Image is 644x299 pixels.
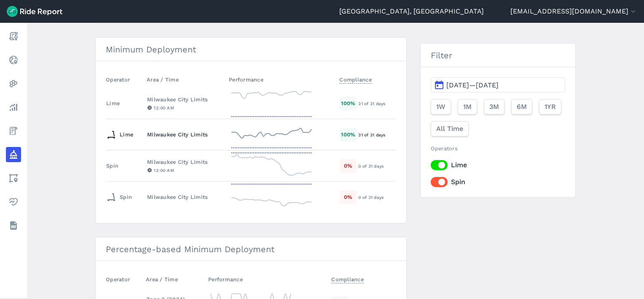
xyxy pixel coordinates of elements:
[340,97,357,110] div: 100 %
[6,123,21,139] a: Fees
[489,102,499,112] span: 3M
[358,100,395,107] div: 31 of 31 days
[421,43,575,67] h3: Filter
[106,71,143,88] th: Operator
[205,271,328,288] th: Performance
[96,237,406,261] h3: Percentage-based Minimum Deployment
[431,177,565,187] label: Spin
[539,99,561,114] button: 1YR
[331,274,364,283] span: Compliance
[431,77,565,92] button: [DATE]—[DATE]
[96,38,406,61] h3: Minimum Deployment
[147,95,222,103] div: Milwaukee City Limits
[147,104,222,111] div: 12:00 AM
[339,6,484,16] a: [GEOGRAPHIC_DATA], [GEOGRAPHIC_DATA]
[6,194,21,209] a: Health
[340,159,357,172] div: 0 %
[545,102,556,112] span: 1YR
[431,121,469,136] button: All Time
[106,128,133,141] div: Lime
[340,128,357,141] div: 100 %
[106,190,132,204] div: Spin
[511,99,532,114] button: 6M
[142,271,205,288] th: Area / Time
[106,99,120,107] div: Lime
[436,124,463,134] span: All Time
[106,162,118,170] div: Spin
[6,147,21,162] a: Policy
[147,158,222,166] div: Milwaukee City Limits
[358,131,395,139] div: 31 of 31 days
[510,6,637,16] button: [EMAIL_ADDRESS][DOMAIN_NAME]
[458,99,477,114] button: 1M
[6,52,21,68] a: Realtime
[431,99,451,114] button: 1W
[358,162,395,170] div: 0 of 31 days
[358,193,395,201] div: 0 of 31 days
[340,190,357,204] div: 0 %
[463,102,472,112] span: 1M
[6,218,21,233] a: Datasets
[147,193,222,201] div: Milwaukee City Limits
[225,71,336,88] th: Performance
[106,271,142,288] th: Operator
[6,29,21,44] a: Report
[6,171,21,186] a: Areas
[147,130,222,139] div: Milwaukee City Limits
[517,102,527,112] span: 6M
[339,74,372,84] span: Compliance
[6,100,21,115] a: Analyze
[6,76,21,91] a: Heatmaps
[436,102,445,112] span: 1W
[431,145,458,152] span: Operators
[147,166,222,174] div: 12:00 AM
[431,160,565,170] label: Lime
[7,6,62,17] img: Ride Report
[143,71,225,88] th: Area / Time
[484,99,504,114] button: 3M
[446,81,499,89] span: [DATE]—[DATE]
